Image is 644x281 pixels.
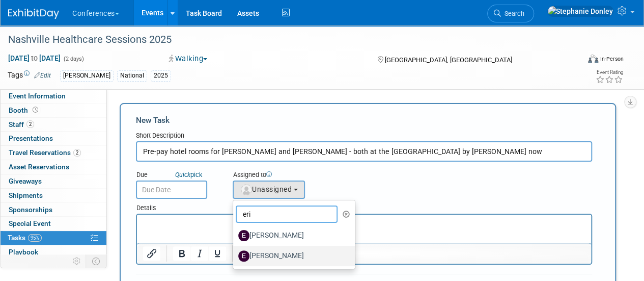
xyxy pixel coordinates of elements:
[9,120,34,129] span: Staff
[1,231,106,245] a: Tasks95%
[175,171,190,178] i: Quick
[143,246,160,261] button: Insert/edit link
[173,246,190,261] button: Bold
[233,181,305,199] button: Unassigned
[165,54,211,64] button: Walking
[1,189,106,202] a: Shipments
[240,185,292,193] span: Unassigned
[136,131,592,141] div: Short Description
[8,9,59,19] img: ExhibitDay
[9,191,43,199] span: Shipments
[238,227,345,244] label: [PERSON_NAME]
[63,56,84,62] span: (2 days)
[173,170,204,179] a: Quickpick
[136,170,217,181] div: Due
[9,163,69,171] span: Asset Reservations
[1,245,106,259] a: Playbook
[1,146,106,160] a: Travel Reservations2
[137,215,591,243] iframe: Rich Text Area
[191,246,208,261] button: Italic
[30,54,39,62] span: to
[1,118,106,132] a: Staff2
[534,53,624,68] div: Event Format
[28,234,42,242] span: 95%
[1,160,106,174] a: Asset Reservations
[238,248,345,264] label: [PERSON_NAME]
[151,70,171,81] div: 2025
[596,70,623,75] div: Event Rating
[487,5,534,22] a: Search
[501,10,524,17] span: Search
[73,149,81,157] span: 2
[8,234,42,242] span: Tasks
[1,104,106,117] a: Booth
[8,54,61,63] span: [DATE] [DATE]
[9,177,42,185] span: Giveaways
[9,248,38,256] span: Playbook
[26,120,34,128] span: 2
[236,206,338,223] input: Search
[1,132,106,145] a: Presentations
[9,219,51,227] span: Special Event
[9,106,40,114] span: Booth
[86,254,107,268] td: Toggle Event Tabs
[600,55,624,63] div: In-Person
[136,115,592,126] div: New Task
[136,199,592,214] div: Details
[9,92,66,100] span: Event Information
[34,72,51,79] a: Edit
[1,89,106,103] a: Event Information
[31,106,40,114] span: Booth not reserved yet
[9,134,53,142] span: Presentations
[60,70,114,81] div: [PERSON_NAME]
[68,254,86,268] td: Personalize Event Tab Strip
[5,31,571,49] div: Nashville Healthcare Sessions 2025
[8,70,51,82] td: Tags
[9,148,81,157] span: Travel Reservations
[238,250,249,262] img: E.jpg
[547,6,613,17] img: Stephanie Donley
[136,141,592,162] input: Name of task or a short description
[384,56,512,64] span: [GEOGRAPHIC_DATA], [GEOGRAPHIC_DATA]
[1,174,106,188] a: Giveaways
[136,181,207,199] input: Due Date
[238,230,249,241] img: E.jpg
[9,206,52,214] span: Sponsorships
[1,217,106,231] a: Special Event
[117,70,147,81] div: National
[233,170,335,181] div: Assigned to
[588,55,598,63] img: Format-Inperson.png
[209,246,226,261] button: Underline
[1,203,106,217] a: Sponsorships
